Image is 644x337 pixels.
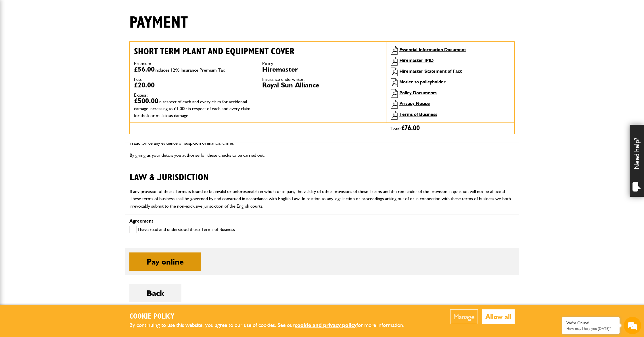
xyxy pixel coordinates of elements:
dd: £20.00 [134,82,254,89]
div: We're Online! [566,321,615,325]
dt: Policy: [262,61,382,66]
div: Chat with us now [30,32,97,40]
div: Need help? [630,125,644,197]
h2: LAW & JURISDICTION [130,163,514,183]
p: If any provision of these Terms is found to be invalid or unforeseeable in whole or in part, the ... [130,188,514,210]
div: Minimize live chat window [94,3,108,17]
a: Privacy Notice [399,101,430,106]
a: Notice to policyholder [399,79,446,85]
dd: £56.00 [134,66,254,73]
dt: Fee: [134,77,254,82]
h2: Short term plant and equipment cover [134,46,382,57]
span: £ [401,125,420,132]
dt: Excess: [134,93,254,97]
a: Terms of Business [399,112,437,117]
input: Enter your last name [7,53,105,66]
a: cookie and privacy policy [295,322,356,328]
dt: Premium: [134,61,254,66]
label: I have read and understood these Terms of Business [129,226,235,233]
em: Start Chat [78,177,104,185]
dd: Royal Sun Alliance [262,82,382,89]
dd: £500.00 [134,97,254,118]
button: Manage [450,309,478,324]
button: Back [129,284,181,302]
a: Essential Information Document [399,47,466,52]
p: Agreement [129,219,515,223]
a: Policy Documents [399,90,437,95]
p: By giving us your details you authorise for these checks to be carried out. [130,152,514,159]
p: By continuing to use this website, you agree to our use of cookies. See our for more information. [129,321,414,330]
h1: Payment [129,13,188,32]
button: Allow all [482,309,515,324]
span: 76.00 [405,125,420,132]
img: d_20077148190_company_1631870298795_20077148190 [10,32,24,40]
input: Enter your email address [7,70,105,83]
span: includes 12% Insurance Premium Tax [155,67,225,73]
dd: Hiremaster [262,66,382,73]
textarea: Type your message and hit 'Enter' [7,104,105,172]
a: Hiremaster Statement of Fact [399,68,462,74]
h2: Cookie Policy [129,312,414,321]
a: Hiremaster IPID [399,58,434,63]
div: Total: [386,123,514,134]
span: in respect of each and every claim for accidental damage increasing to £1,000 in respect of each ... [134,99,250,118]
p: How may I help you today? [566,326,615,331]
dt: Insurance underwriter: [262,77,382,82]
input: Enter your phone number [7,87,105,100]
button: Pay online [129,252,201,271]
